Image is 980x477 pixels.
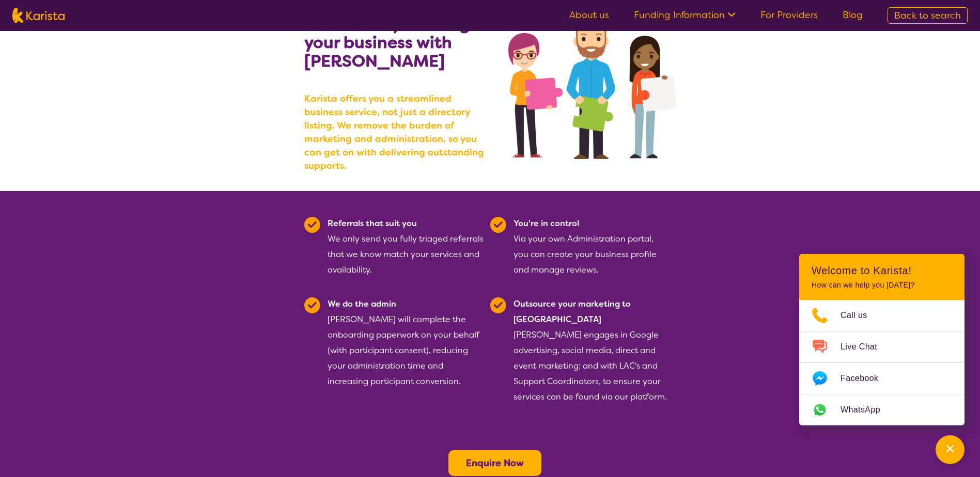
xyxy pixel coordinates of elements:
[514,298,631,325] b: Outsource your marketing to [GEOGRAPHIC_DATA]
[799,300,965,425] ul: Choose channel
[514,218,579,229] b: You're in control
[894,9,961,22] span: Back to search
[328,296,484,405] div: [PERSON_NAME] will complete the onboarding paperwork on your behalf (with participant consent), r...
[799,254,965,425] div: Channel Menu
[448,450,541,476] button: Enquire Now
[799,394,965,425] a: Web link opens in a new tab.
[328,298,396,309] b: We do the admin
[304,217,320,233] img: Tick
[508,14,676,159] img: grow your business with Karista
[466,457,524,469] a: Enquire Now
[569,9,609,21] a: About us
[936,435,965,464] button: Channel Menu
[760,9,818,21] a: For Providers
[12,8,65,23] img: Karista logo
[490,297,506,313] img: Tick
[328,216,484,278] div: We only send you fully triaged referrals that we know match your services and availability.
[841,402,893,418] span: WhatsApp
[304,297,320,313] img: Tick
[812,281,952,290] p: How can we help you [DATE]?
[888,7,968,24] a: Back to search
[634,9,736,21] a: Funding Information
[328,218,417,229] b: Referrals that suit you
[812,264,952,277] h2: Welcome to Karista!
[490,217,506,233] img: Tick
[304,92,490,172] b: Karista offers you a streamlined business service, not just a directory listing. We remove the bu...
[514,296,670,405] div: [PERSON_NAME] engages in Google advertising, social media, direct and event marketing; and with L...
[841,308,880,323] span: Call us
[514,216,670,278] div: Via your own Administration portal, you can create your business profile and manage reviews.
[841,339,890,355] span: Live Chat
[843,9,863,21] a: Blog
[304,13,499,72] b: Learn how you can grow your business with [PERSON_NAME]
[841,371,891,386] span: Facebook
